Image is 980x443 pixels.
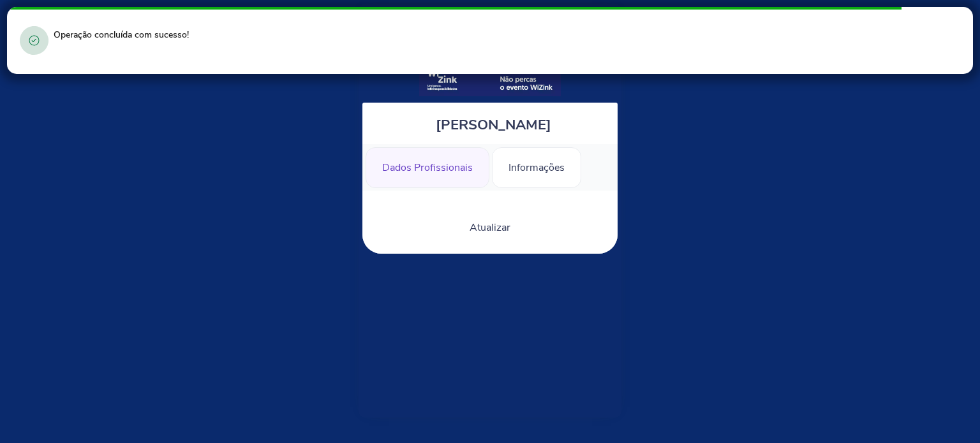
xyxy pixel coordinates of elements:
center: Atualizar [369,221,611,235]
a: Informações [492,159,581,173]
a: Dados Profissionais [366,159,489,173]
span: [PERSON_NAME] [436,115,551,134]
span: Operação concluída com sucesso! [54,29,189,41]
div: Informações [492,147,581,188]
div: Dados Profissionais [366,147,489,188]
